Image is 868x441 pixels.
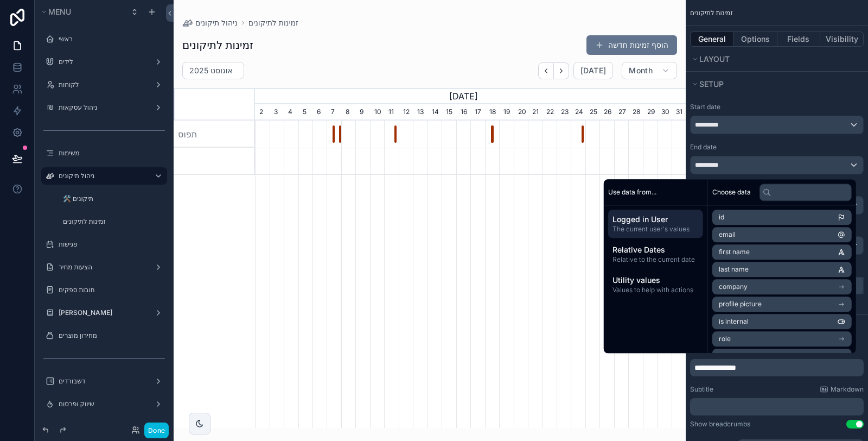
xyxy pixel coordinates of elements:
button: Done [144,423,169,438]
span: Setup [699,79,724,89]
span: Layout [699,54,730,64]
span: Utility values [612,275,699,286]
button: Options [734,31,777,47]
label: לקוחות [59,80,145,89]
span: Logged in User [612,214,699,225]
label: משימות [59,149,161,157]
label: ניהול תיקונים [59,172,145,180]
div: יום חמישי 7 באוגוסט בשעה 10:00 [333,125,335,143]
div: יום ראשון 24 באוגוסט בשעה 18:00 [582,125,584,143]
div: scrollable content [604,205,707,303]
a: Markdown [820,385,864,394]
span: Values to help with actions [612,286,699,294]
div: יום חמישי 7 באוגוסט בשעה 20:00 [339,125,341,143]
div: scrollable content [690,359,864,376]
label: ניהול עסקאות [59,103,145,112]
div: תפוס [174,121,255,148]
label: זמינות לתיקונים [63,217,161,226]
label: Start date [690,103,720,111]
label: ראשי [59,35,161,43]
button: Fields [777,31,821,47]
button: Menu [39,4,124,20]
label: דשבורדים [59,377,145,386]
span: Menu [48,7,71,16]
label: [PERSON_NAME] [59,308,145,317]
label: End date [690,143,717,152]
label: Subtitle [690,385,713,394]
span: The current user's values [612,225,699,234]
label: שיווק ופרסום [59,400,145,408]
label: פגישות [59,240,161,249]
button: Visibility [820,31,864,47]
div: Show breadcrumbs [690,420,750,429]
label: הצעות מחיר [59,263,145,272]
span: Use data from... [608,188,656,197]
span: זמינות לתיקונים [690,9,733,17]
span: Choose data [712,188,751,197]
label: לידים [59,58,145,66]
label: חובות ספקים [59,286,161,294]
div: scrollable content [690,398,864,415]
span: Markdown [831,385,864,394]
div: יום שני 11 באוגוסט בשעה 17:00 [394,125,397,143]
div: יום שני 18 באוגוסט בשעה 10:00 [491,125,493,143]
button: Setup [690,77,857,92]
span: Relative to the current date [612,255,699,264]
label: מחירון מוצרים [59,331,161,340]
button: Layout [690,52,857,67]
label: 🛠️ תיקונים [63,194,161,203]
span: Relative Dates [612,244,699,255]
button: General [690,31,734,47]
